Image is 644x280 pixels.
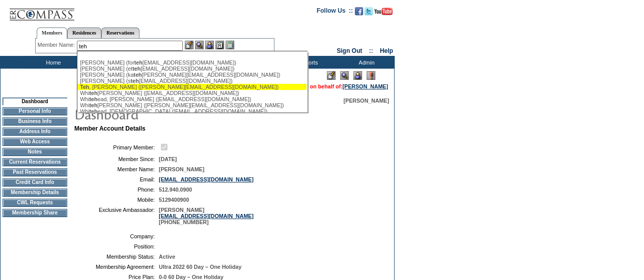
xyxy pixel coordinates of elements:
img: Impersonate [353,71,362,80]
a: [EMAIL_ADDRESS][DOMAIN_NAME] [159,213,254,219]
img: Reservations [215,41,224,49]
td: Price Plan: [78,274,155,280]
td: Mobile: [78,197,155,203]
span: You are acting on behalf of: [271,83,388,89]
td: Email: [78,176,155,182]
td: Membership Status: [78,254,155,260]
img: b_edit.gif [185,41,193,49]
span: 512.940.0900 [159,186,192,193]
span: Ultra 2022 60 Day – One Holiday [159,264,241,270]
td: Web Access [3,138,67,146]
img: Become our fan on Facebook [355,7,363,15]
td: Business Info [3,117,67,126]
td: Position: [78,243,155,250]
span: [PERSON_NAME] [344,98,389,104]
span: 0-0 60 Day – One Holiday [159,274,223,280]
td: Exclusive Ambassador: [78,207,155,225]
td: Dashboard [3,98,67,105]
td: Membership Details [3,189,67,197]
div: Whi [PERSON_NAME] ([EMAIL_ADDRESS][DOMAIN_NAME]) [80,90,304,96]
span: teh [90,108,98,114]
td: Company: [78,233,155,239]
a: [EMAIL_ADDRESS][DOMAIN_NAME] [159,176,254,182]
div: [PERSON_NAME] (s [EMAIL_ADDRESS][DOMAIN_NAME]) [80,78,304,84]
span: [PERSON_NAME] [PHONE_NUMBER] [159,207,254,225]
b: Member Account Details [74,125,146,132]
td: Member Since: [78,156,155,162]
a: Follow us on Twitter [365,10,373,16]
td: Personal Info [3,107,67,115]
div: Member Name: [38,41,77,49]
span: teh [90,96,98,102]
td: Phone: [78,186,155,193]
img: View Mode [340,71,349,80]
img: Log Concern/Member Elevation [367,71,375,80]
div: Whi ead, [DEMOGRAPHIC_DATA] ([EMAIL_ADDRESS][DOMAIN_NAME]) [80,108,304,114]
td: Membership Share [3,209,67,217]
div: [PERSON_NAME] (ka [PERSON_NAME][EMAIL_ADDRESS][DOMAIN_NAME]) [80,72,304,78]
a: Subscribe to our YouTube Channel [374,10,393,16]
span: Active [159,254,175,260]
span: teh [90,102,98,108]
img: View [195,41,204,49]
div: , [PERSON_NAME] ([PERSON_NAME][EMAIL_ADDRESS][DOMAIN_NAME]) [80,84,304,90]
td: CWL Requests [3,199,67,207]
span: Teh [80,84,89,90]
span: teh [131,78,139,84]
td: Follow Us :: [317,6,353,18]
img: Follow us on Twitter [365,7,373,15]
span: [DATE] [159,156,177,162]
a: Help [380,47,393,54]
span: teh [90,90,98,96]
div: [PERSON_NAME] (for [EMAIL_ADDRESS][DOMAIN_NAME]) [80,59,304,66]
span: [PERSON_NAME] [159,166,204,172]
div: Whi [PERSON_NAME] ([PERSON_NAME][EMAIL_ADDRESS][DOMAIN_NAME]) [80,102,304,108]
img: Edit Mode [327,71,335,80]
span: teh [132,66,141,72]
a: Residences [67,27,101,38]
td: Member Name: [78,166,155,172]
img: Impersonate [205,41,214,49]
td: Address Info [3,128,67,136]
span: 5129400900 [159,197,189,203]
span: teh [134,59,143,66]
a: Members [37,27,68,39]
td: Primary Member: [78,142,155,152]
a: [PERSON_NAME] [343,83,388,89]
div: Whi ead, [PERSON_NAME] ([EMAIL_ADDRESS][DOMAIN_NAME]) [80,96,304,102]
img: pgTtlDashboard.gif [74,104,277,124]
td: Home [23,56,81,69]
span: teh [134,72,142,78]
td: Membership Agreement: [78,264,155,270]
img: b_calculator.gif [226,41,234,49]
td: Notes [3,148,67,156]
a: Become our fan on Facebook [355,10,363,16]
span: :: [369,47,373,54]
a: Reservations [101,27,139,38]
td: Admin [336,56,395,69]
td: Past Reservations [3,168,67,176]
div: [PERSON_NAME] (et [EMAIL_ADDRESS][DOMAIN_NAME]) [80,66,304,72]
img: Subscribe to our YouTube Channel [374,8,393,15]
td: Credit Card Info [3,178,67,186]
td: Current Reservations [3,158,67,166]
a: Sign Out [337,47,362,54]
